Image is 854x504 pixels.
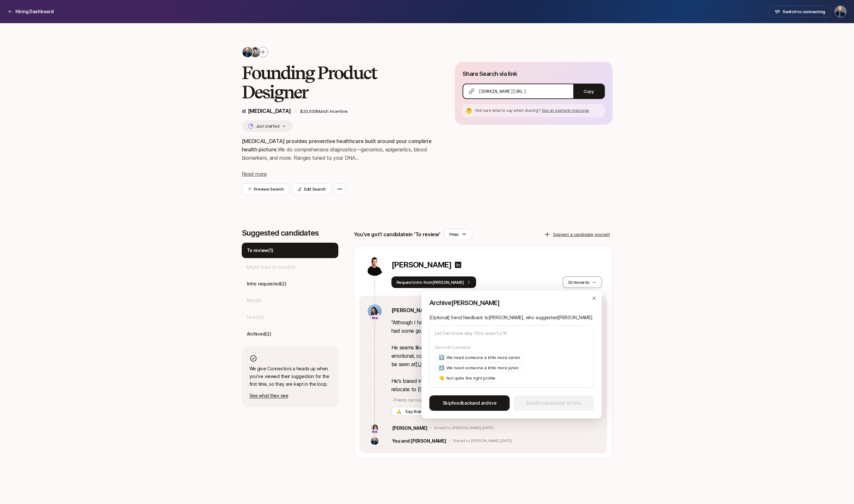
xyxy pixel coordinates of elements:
[15,8,54,15] p: Hiring Dashboard
[416,361,471,367] a: [URL][DOMAIN_NAME]
[553,231,610,238] p: Suggest a candidate yourself
[453,439,512,443] p: Shared to [PERSON_NAME] [DATE]
[391,306,434,314] a: [PERSON_NAME]
[541,108,589,113] span: See an example message
[391,260,452,269] p: [PERSON_NAME]
[242,63,434,102] h2: Founding Product Designer
[249,392,331,400] p: See what they see
[429,298,594,307] p: Archive [PERSON_NAME]
[247,313,264,321] p: Hired ( 0 )
[429,314,594,321] p: [Optional] Send feedback to [PERSON_NAME] , who suggested [PERSON_NAME]
[404,408,434,415] span: Say thank you
[300,108,434,114] p: $20,000 Match Incentive
[434,426,493,430] p: Shared to [PERSON_NAME] [DATE]
[392,437,446,445] p: You and [PERSON_NAME]
[835,6,846,17] img: Sagan Schultz
[242,107,291,115] p: at
[439,364,444,372] p: ⬇️
[783,8,825,15] span: Switch to connecting
[242,183,289,195] button: Preview Search
[249,365,331,388] p: We give Connectors a heads up when you've viewed their suggestion for the first time, so they are...
[247,263,296,271] p: Might want to meet ( 0 )
[247,330,271,338] p: Archived ( 2 )
[391,407,439,416] button: 🙏 Say thank you
[368,304,382,318] img: 3b21b1e9_db0a_4655_a67f_ab9b1489a185.jpg
[769,6,831,17] button: Switch to connecting
[475,108,602,113] p: Not sure what to say when sharing?
[354,230,440,239] p: You've got 1 candidate in 'To review'
[250,47,260,57] img: ACg8ocLBQzhvHPWkBiAPnRlRV1m5rfT8VCpvLNjRCKnQzlOx1sWIVRQ=s160-c
[391,276,476,288] button: Request intro from[PERSON_NAME]
[439,354,444,361] p: ⬆️
[247,247,274,254] p: To review ( 1 )
[429,395,510,411] button: Skipfeedbackand archive
[439,374,444,382] p: 🤏
[247,280,286,288] p: Intro requested ( 2 )
[242,137,434,162] p: We do comprehensive diagnostics—genomics, epigenetics, blood biomarkers, and more. Ranges tuned t...
[479,88,526,94] span: [DOMAIN_NAME][URL]
[372,315,378,321] p: Ace
[452,400,472,406] span: feedback
[444,229,472,240] button: Filter
[391,318,599,393] p: " Although I haven't worked with [PERSON_NAME], we've kept in touch over the years and had some g...
[463,69,517,78] p: Share Search via link
[242,138,433,153] strong: [MEDICAL_DATA] provides preventive healthcare built around your complete health picture.
[242,120,293,132] button: Just started
[365,256,384,276] img: d819d531_3fc3_409f_b672_51966401da63.jpg
[292,183,331,195] button: Edit Search
[446,364,519,371] p: We need someone a little more junior
[573,84,604,98] button: Copy
[835,6,846,17] button: Sagan Schultz
[371,437,379,445] img: ACg8ocLS2l1zMprXYdipp7mfi5ZAPgYYEnnfB-SEFN0Ix-QHc6UIcGI=s160-c
[392,424,427,432] p: [PERSON_NAME]
[242,229,338,238] p: Suggested candidates
[465,107,473,114] div: 🤔
[371,424,379,432] img: 71d7b91d_d7cb_43b4_a7ea_a9b2f2cc6e03.jpg
[435,345,589,350] p: Start with a template
[247,297,261,304] p: Met ( 0 )
[446,354,521,361] p: We need someone a little more senior
[248,108,291,114] span: [MEDICAL_DATA]
[443,399,497,407] span: Skip and archive
[397,408,402,415] span: 🙏
[391,397,599,403] p: - Friend, can vouch for work
[242,47,253,57] img: ACg8ocLS2l1zMprXYdipp7mfi5ZAPgYYEnnfB-SEFN0Ix-QHc6UIcGI=s160-c
[242,171,267,177] span: Read more
[446,375,495,381] p: Not quite the right profile
[372,430,378,434] p: Ace
[563,276,602,288] button: Or move to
